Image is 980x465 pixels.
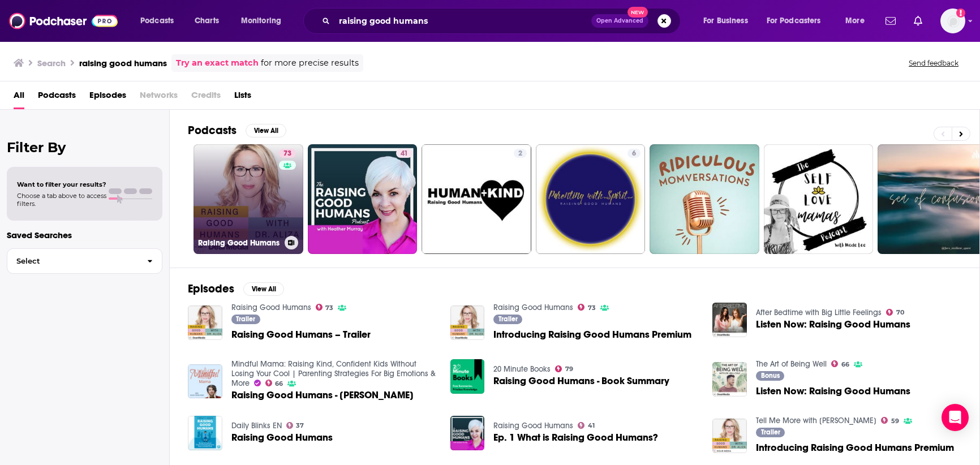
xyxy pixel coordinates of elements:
[493,303,573,312] a: Raising Good Humans
[831,360,849,367] a: 66
[7,257,138,265] span: Select
[759,12,837,30] button: open menu
[38,86,76,109] a: Podcasts
[767,13,821,29] span: For Podcasters
[191,86,221,109] span: Credits
[837,12,879,30] button: open menu
[89,86,126,109] a: Episodes
[283,148,291,160] span: 73
[886,309,904,316] a: 70
[940,8,965,33] button: Show profile menu
[891,419,899,424] span: 59
[231,303,311,312] a: Raising Good Humans
[493,330,691,339] a: Introducing Raising Good Humans Premium
[314,8,691,34] div: Search podcasts, credits, & more...
[712,362,747,397] img: Listen Now: Raising Good Humans
[450,305,485,340] a: Introducing Raising Good Humans Premium
[9,10,118,32] img: Podchaser - Follow, Share and Rate Podcasts
[79,58,167,68] h3: raising good humans
[187,12,226,30] a: Charts
[275,381,283,386] span: 66
[261,57,359,70] span: for more precise results
[188,305,222,340] img: Raising Good Humans – Trailer
[555,365,573,372] a: 79
[493,376,669,386] span: Raising Good Humans - Book Summary
[241,13,281,29] span: Monitoring
[712,419,747,453] img: Introducing Raising Good Humans Premium
[132,12,188,30] button: open menu
[591,14,648,28] button: Open AdvancedNew
[632,148,636,160] span: 6
[905,58,962,68] button: Send feedback
[761,372,780,379] span: Bonus
[176,57,259,70] a: Try an exact match
[286,422,304,429] a: 37
[401,148,408,160] span: 41
[498,316,518,322] span: Trailer
[896,310,904,315] span: 70
[695,12,762,30] button: open menu
[940,8,965,33] img: User Profile
[17,192,106,208] span: Choose a tab above to access filters.
[712,303,747,337] a: Listen Now: Raising Good Humans
[231,359,436,388] a: Mindful Mama: Raising Kind, Confident Kids Without Losing Your Cool | Parenting Strategies For Bi...
[334,12,591,30] input: Search podcasts, credits, & more...
[493,421,573,430] a: Raising Good Humans
[493,433,658,442] a: Ep. 1 What is Raising Good Humans?
[7,248,162,274] button: Select
[233,12,296,30] button: open menu
[236,316,255,322] span: Trailer
[703,13,748,29] span: For Business
[940,8,965,33] span: Logged in as kate.duboisARM
[450,416,485,450] img: Ep. 1 What is Raising Good Humans?
[578,422,595,429] a: 41
[243,282,284,296] button: View All
[450,359,485,394] img: Raising Good Humans - Book Summary
[194,144,303,254] a: 73Raising Good Humans
[279,149,296,158] a: 73
[325,305,333,311] span: 73
[756,320,910,329] span: Listen Now: Raising Good Humans
[14,86,24,109] a: All
[234,86,251,109] span: Lists
[188,282,234,296] h2: Episodes
[296,423,304,428] span: 37
[17,180,106,188] span: Want to filter your results?
[188,364,222,399] img: Raising Good Humans - Hunter Clarke-Fields
[231,433,333,442] span: Raising Good Humans
[942,404,969,431] div: Open Intercom Messenger
[596,18,643,24] span: Open Advanced
[956,8,965,18] svg: Add a profile image
[845,13,865,29] span: More
[231,421,282,430] a: Daily Blinks EN
[588,305,596,311] span: 73
[756,386,910,396] span: Listen Now: Raising Good Humans
[140,86,178,109] span: Networks
[7,230,162,240] p: Saved Searches
[627,149,641,158] a: 6
[265,380,283,386] a: 66
[756,308,882,317] a: After Bedtime with Big Little Feelings
[195,13,219,29] span: Charts
[536,144,646,254] a: 6
[188,416,222,450] img: Raising Good Humans
[246,124,286,137] button: View All
[316,304,334,311] a: 73
[588,423,595,428] span: 41
[627,7,648,18] span: New
[756,416,876,425] a: Tell Me More with Nicole Walters
[198,238,280,248] h3: Raising Good Humans
[518,148,522,160] span: 2
[188,123,237,137] h2: Podcasts
[188,123,286,137] a: PodcastsView All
